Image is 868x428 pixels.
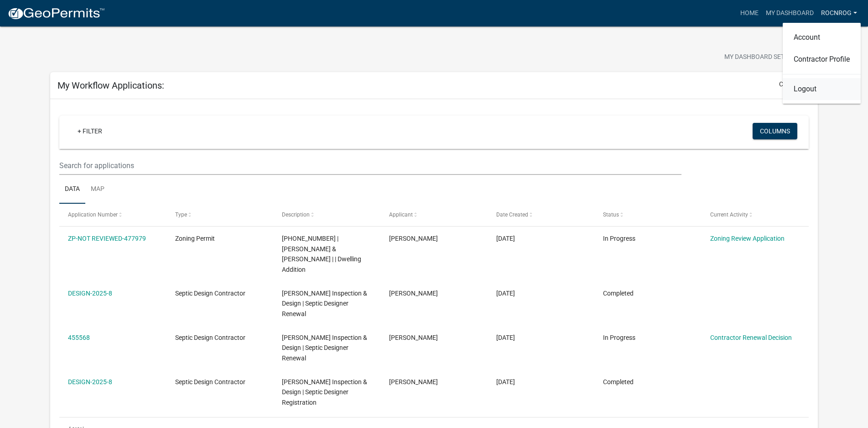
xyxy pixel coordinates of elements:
span: In Progress [603,334,635,341]
span: Completed [603,378,634,386]
span: 07/28/2025 [496,334,515,341]
button: Columns [753,123,797,139]
span: Roger Hurd [389,334,438,341]
span: Roger Hurd [389,378,438,386]
span: Zoning Permit [175,235,215,242]
a: + Filter [70,123,109,139]
span: Roger Hurd [389,235,438,242]
a: DESIGN-2025-8 [68,378,112,386]
datatable-header-cell: Description [273,204,380,226]
span: Septic Design Contractor [175,334,245,341]
span: Roger Hurd [389,290,438,297]
span: My Dashboard Settings [724,52,803,63]
span: Septic Design Contractor [175,378,245,386]
span: Roger Hurd Inspection & Design | Septic Designer Renewal [282,334,367,362]
a: Account [783,26,861,48]
a: Home [737,5,762,22]
span: Completed [603,290,634,297]
span: In Progress [603,235,635,242]
span: Date Created [496,211,528,218]
a: DESIGN-2025-8 [68,290,112,297]
span: 03/14/2025 [496,378,515,386]
div: rocnrog [783,23,861,104]
a: Contractor Renewal Decision [710,334,792,341]
input: Search for applications [59,156,681,175]
span: 45-036-1420 | HURD, ROGER L & JOANN | | Dwelling Addition [282,235,361,273]
span: Septic Design Contractor [175,290,245,297]
span: Roger Hurd Inspection & Design | Septic Designer Registration [282,378,367,407]
span: Current Activity [710,211,748,218]
span: Applicant [389,211,413,218]
a: rocnrog [817,5,861,22]
button: My Dashboard Settingssettings [717,48,823,66]
h5: My Workflow Applications: [57,80,164,91]
a: Contractor Profile [783,48,861,70]
span: 08/26/2025 [496,290,515,297]
button: collapse [779,79,811,89]
datatable-header-cell: Status [594,204,702,226]
a: Map [85,175,110,204]
span: Type [175,211,187,218]
a: Logout [783,78,861,100]
datatable-header-cell: Application Number [59,204,166,226]
a: 455568 [68,334,90,341]
datatable-header-cell: Current Activity [702,204,809,226]
span: Status [603,211,619,218]
a: ZP-NOT REVIEWED-477979 [68,235,146,242]
a: Data [59,175,85,204]
datatable-header-cell: Type [166,204,274,226]
span: Roger Hurd Inspection & Design | Septic Designer Renewal [282,290,367,318]
span: Description [282,211,310,218]
span: 09/13/2025 [496,235,515,242]
a: Zoning Review Application [710,235,785,242]
datatable-header-cell: Date Created [487,204,594,226]
span: Application Number [68,211,118,218]
a: My Dashboard [762,5,817,22]
datatable-header-cell: Applicant [380,204,488,226]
